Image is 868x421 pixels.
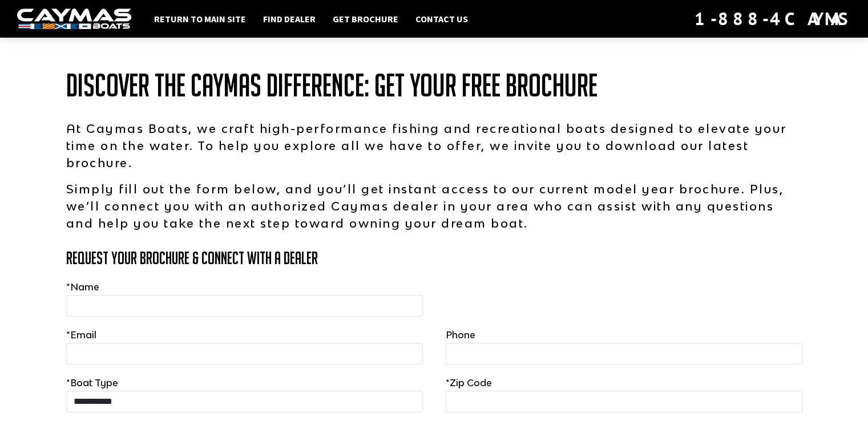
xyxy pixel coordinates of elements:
[66,328,96,342] label: Email
[446,328,475,342] label: Phone
[410,11,474,26] a: Contact Us
[66,376,118,390] label: Boat Type
[66,249,802,268] h3: Request Your Brochure & Connect with a Dealer
[66,120,802,171] p: At Caymas Boats, we craft high-performance fishing and recreational boats designed to elevate you...
[327,11,404,26] a: Get Brochure
[695,6,851,31] div: 1-888-4CAYMAS
[148,11,252,26] a: Return to main site
[257,11,321,26] a: Find Dealer
[66,180,802,232] p: Simply fill out the form below, and you’ll get instant access to our current model year brochure....
[17,9,131,30] img: white-logo-c9c8dbefe5ff5ceceb0f0178aa75bf4bb51f6bca0971e226c86eb53dfe498488.png
[446,376,492,390] label: Zip Code
[66,68,802,103] h1: Discover the Caymas Difference: Get Your Free Brochure
[66,280,99,294] label: Name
